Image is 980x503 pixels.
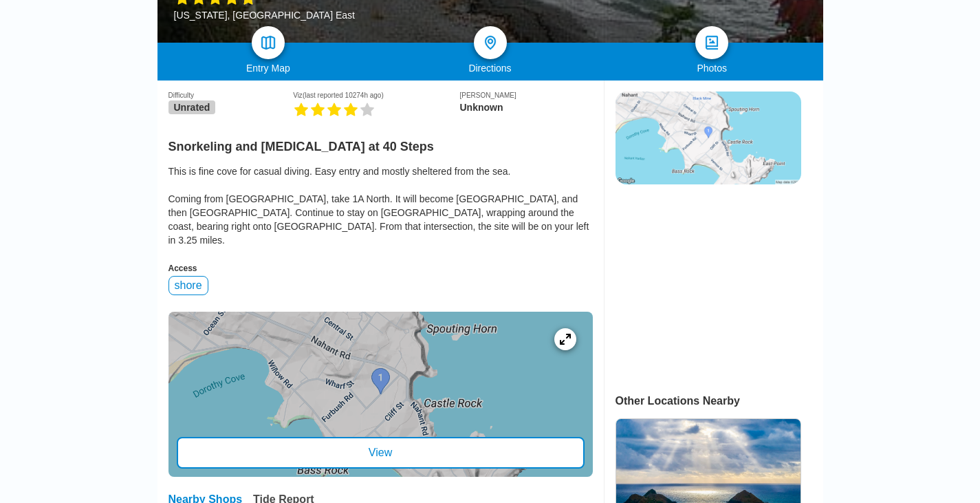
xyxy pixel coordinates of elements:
[168,312,593,477] a: entry mapView
[601,63,823,74] div: Photos
[616,395,823,407] div: Other Locations Nearby
[157,63,380,74] div: Entry Map
[260,34,276,51] img: map
[168,92,294,99] div: Difficulty
[174,10,355,21] div: [US_STATE], [GEOGRAPHIC_DATA] East
[474,26,507,59] a: directions
[252,26,285,59] a: map
[168,264,593,273] div: Access
[704,34,720,51] img: photos
[459,102,592,113] div: Unknown
[168,164,593,247] div: This is fine cove for casual diving. Easy entry and mostly sheltered from the sea. Coming from [G...
[168,131,593,154] h2: Snorkeling and [MEDICAL_DATA] at 40 Steps
[616,92,801,184] img: static
[168,100,216,114] span: Unrated
[177,437,585,469] div: View
[293,92,459,99] div: Viz (last reported 10274h ago)
[482,34,499,51] img: directions
[459,92,592,99] div: [PERSON_NAME]
[168,276,208,295] div: shore
[695,26,728,59] a: photos
[379,63,601,74] div: Directions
